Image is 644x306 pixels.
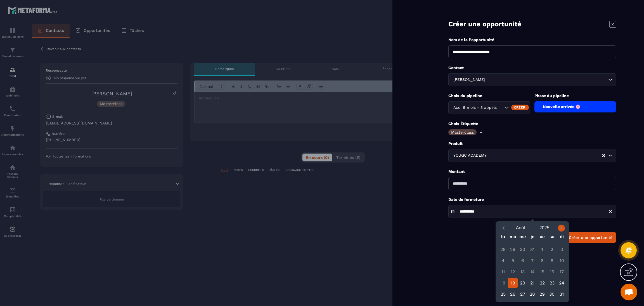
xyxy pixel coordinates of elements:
div: 29 [508,244,518,254]
div: 30 [518,244,527,254]
input: Search for option [486,77,607,83]
p: Masterclass [451,130,474,134]
button: Previous month [498,224,508,232]
div: 31 [557,289,567,299]
a: Ouvrir le chat [621,284,637,300]
div: 27 [518,289,527,299]
div: 13 [518,267,527,277]
div: Search for option [448,73,616,86]
div: 4 [498,256,508,265]
div: Search for option [448,149,616,162]
div: 9 [547,256,557,265]
button: Créer une opportunité [565,232,616,243]
div: ve [537,233,547,243]
button: Next month [556,224,567,232]
button: Open months overlay [508,223,532,233]
p: Contact [448,65,616,70]
div: 21 [527,278,537,288]
div: me [518,233,527,243]
div: 3 [557,244,567,254]
p: Phase du pipeline [534,93,616,98]
div: 15 [537,267,547,277]
div: 11 [498,267,508,277]
div: 30 [547,289,557,299]
button: Open years overlay [532,223,557,233]
div: je [527,233,537,243]
div: 22 [537,278,547,288]
div: 25 [498,289,508,299]
button: Clear Selected [602,154,605,158]
div: 14 [527,267,537,277]
span: Acc. 6 mois - 3 appels [452,105,498,111]
div: 28 [527,289,537,299]
div: 8 [537,256,547,265]
div: 28 [498,244,508,254]
p: Montant [448,169,616,174]
p: Choix du pipeline [448,93,530,98]
div: 18 [498,278,508,288]
div: 7 [527,256,537,265]
p: Nom de la l'opportunité [448,37,616,43]
div: 6 [518,256,527,265]
div: Search for option [448,101,530,114]
div: ma [508,233,518,243]
p: Produit [448,141,616,146]
p: Choix Étiquette [448,121,616,126]
span: [PERSON_NAME] [452,77,486,83]
div: Créer [511,105,529,110]
div: 2 [547,244,557,254]
div: Calendar days [498,244,567,299]
p: Date de fermeture [448,197,616,202]
div: 29 [537,289,547,299]
div: 31 [527,244,537,254]
div: 17 [557,267,567,277]
div: 19 [508,278,518,288]
div: 23 [547,278,557,288]
div: 26 [508,289,518,299]
div: 20 [518,278,527,288]
div: sa [547,233,557,243]
input: Search for option [488,152,602,159]
div: lu [498,233,508,243]
span: YOUGC ACADEMY [452,152,488,159]
div: 5 [508,256,518,265]
div: Calendar wrapper [498,233,567,299]
div: 10 [557,256,567,265]
div: 24 [557,278,567,288]
p: Créer une opportunité [448,20,521,29]
div: 12 [508,267,518,277]
input: Search for option [498,105,503,111]
div: di [557,233,567,243]
div: 16 [547,267,557,277]
div: 1 [537,244,547,254]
